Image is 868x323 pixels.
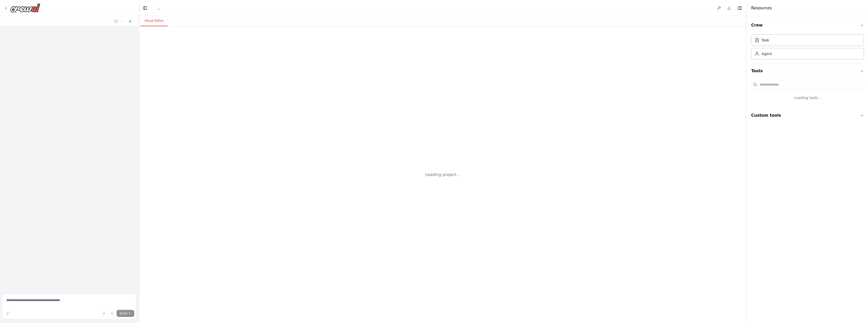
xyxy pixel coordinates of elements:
[4,310,11,317] button: Improve this prompt
[120,311,127,315] span: Send
[126,18,134,24] button: Start a new chat
[751,108,864,122] button: Custom tools
[425,172,460,178] div: Loading project...
[751,32,864,64] div: Crew
[142,5,149,12] button: Hide left sidebar
[751,64,864,78] button: Tools
[117,310,134,317] button: Send
[762,38,769,43] div: Task
[141,16,168,26] button: Visual Editor
[751,91,864,104] div: Loading tools...
[751,5,772,11] h4: Resources
[751,78,864,108] div: Tools
[100,310,107,317] button: Upload files
[157,6,160,11] nav: breadcrumb
[112,18,124,24] button: Switch to previous chat
[10,3,40,12] img: Logo
[157,6,160,11] span: ...
[751,18,864,32] button: Crew
[108,310,116,317] button: Click to speak your automation idea
[762,51,772,56] div: Agent
[736,5,743,12] button: Hide right sidebar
